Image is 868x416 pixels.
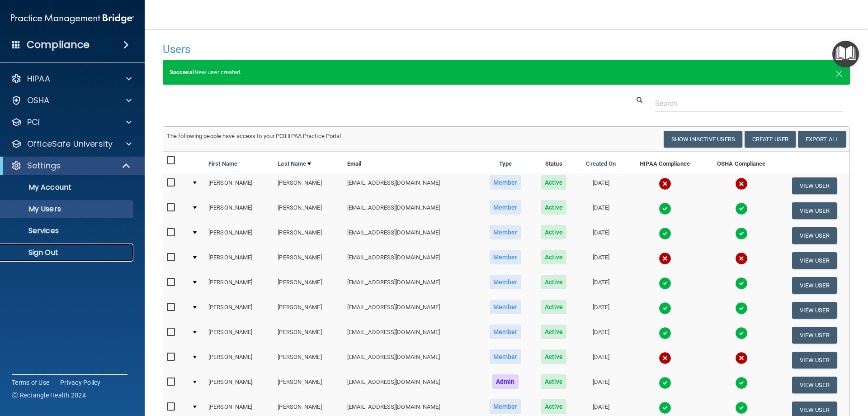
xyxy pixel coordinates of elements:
td: [EMAIL_ADDRESS][DOMAIN_NAME] [344,298,479,323]
td: [EMAIL_ADDRESS][DOMAIN_NAME] [344,373,479,397]
th: Email [344,152,479,173]
td: [PERSON_NAME] [205,298,274,323]
td: [PERSON_NAME] [274,348,343,373]
img: tick.e7d51cea.svg [735,327,748,339]
img: tick.e7d51cea.svg [659,402,671,414]
img: tick.e7d51cea.svg [735,402,748,414]
button: View User [792,177,837,194]
p: PCI [27,117,40,128]
img: tick.e7d51cea.svg [735,202,748,215]
div: New user created. [163,60,850,85]
button: Create User [745,131,796,148]
span: × [835,63,843,81]
span: Member [490,225,521,239]
td: [PERSON_NAME] [205,273,274,298]
td: [PERSON_NAME] [205,323,274,348]
h4: Users [163,43,558,55]
td: [EMAIL_ADDRESS][DOMAIN_NAME] [344,323,479,348]
button: View User [792,327,837,344]
td: [EMAIL_ADDRESS][DOMAIN_NAME] [344,348,479,373]
img: tick.e7d51cea.svg [659,377,671,389]
a: Export All [798,131,846,148]
td: [EMAIL_ADDRESS][DOMAIN_NAME] [344,273,479,298]
td: [PERSON_NAME] [274,248,343,273]
a: OfficeSafe University [11,139,132,149]
p: My Users [6,205,129,214]
a: First Name [208,158,237,169]
button: Show Inactive Users [664,131,742,148]
td: [EMAIL_ADDRESS][DOMAIN_NAME] [344,248,479,273]
th: Status [532,152,576,173]
span: Member [490,399,521,414]
img: PMB logo [11,10,134,28]
img: tick.e7d51cea.svg [735,302,748,315]
span: Member [490,175,521,190]
td: [EMAIL_ADDRESS][DOMAIN_NAME] [344,223,479,248]
span: Active [541,349,567,364]
td: [PERSON_NAME] [274,373,343,397]
td: [PERSON_NAME] [274,273,343,298]
a: PCI [11,117,132,128]
span: Active [541,300,567,314]
span: Active [541,275,567,289]
button: View User [792,202,837,219]
img: tick.e7d51cea.svg [659,227,671,240]
td: [DATE] [576,223,626,248]
img: cross.ca9f0e7f.svg [735,252,748,265]
span: Member [490,200,521,215]
span: Member [490,349,521,364]
span: Active [541,399,567,414]
span: Active [541,374,567,389]
p: Settings [27,160,61,171]
button: View User [792,252,837,269]
td: [PERSON_NAME] [205,198,274,223]
a: HIPAA [11,73,132,84]
button: View User [792,227,837,244]
td: [DATE] [576,373,626,397]
td: [PERSON_NAME] [205,348,274,373]
a: Terms of Use [12,378,49,387]
td: [PERSON_NAME] [205,223,274,248]
th: HIPAA Compliance [626,152,703,173]
span: Active [541,250,567,264]
img: tick.e7d51cea.svg [659,277,671,290]
td: [EMAIL_ADDRESS][DOMAIN_NAME] [344,173,479,198]
button: View User [792,277,837,294]
img: cross.ca9f0e7f.svg [735,177,748,190]
button: View User [792,302,837,319]
td: [DATE] [576,173,626,198]
span: The following people have access to your PCIHIPAA Practice Portal [167,133,341,139]
span: Active [541,175,567,190]
a: Settings [11,160,131,171]
span: Active [541,225,567,239]
span: Member [490,325,521,339]
span: Member [490,275,521,289]
td: [PERSON_NAME] [274,298,343,323]
img: tick.e7d51cea.svg [659,202,671,215]
td: [DATE] [576,248,626,273]
p: HIPAA [27,73,50,84]
td: [DATE] [576,348,626,373]
input: Search [655,95,843,112]
h4: Compliance [27,38,90,51]
a: Created On [586,158,616,169]
p: OfficeSafe University [27,139,113,149]
td: [PERSON_NAME] [205,173,274,198]
img: tick.e7d51cea.svg [659,327,671,339]
img: cross.ca9f0e7f.svg [659,352,671,364]
span: Member [490,250,521,264]
td: [DATE] [576,273,626,298]
strong: Success! [170,69,194,76]
button: Open Resource Center [832,41,859,67]
td: [PERSON_NAME] [205,248,274,273]
span: Active [541,325,567,339]
td: [PERSON_NAME] [274,198,343,223]
td: [DATE] [576,298,626,323]
td: [DATE] [576,198,626,223]
img: tick.e7d51cea.svg [659,302,671,315]
td: [PERSON_NAME] [205,373,274,397]
iframe: Drift Widget Chat Controller [712,352,857,388]
span: Active [541,200,567,215]
td: [DATE] [576,323,626,348]
p: Services [6,226,129,235]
